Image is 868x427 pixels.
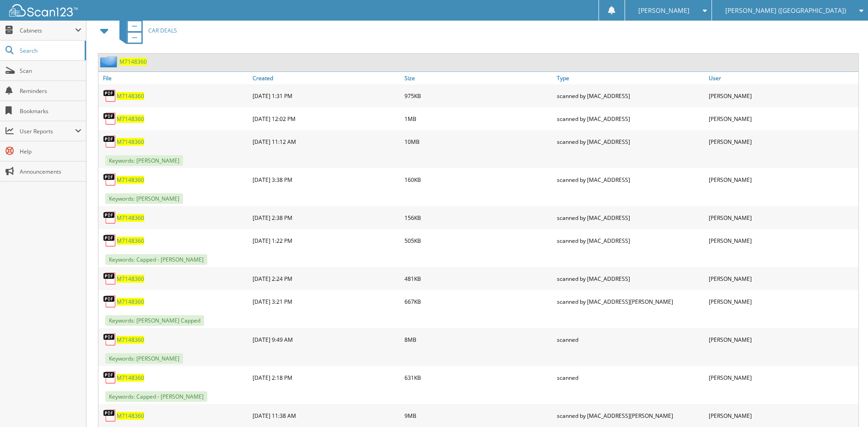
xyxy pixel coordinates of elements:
div: [PERSON_NAME] [706,109,858,128]
img: PDF.png [103,409,117,422]
div: 631KB [402,368,554,387]
div: 160KB [402,170,554,189]
a: Type [555,72,706,84]
div: [DATE] 12:02 PM [250,109,402,128]
img: PDF.png [103,135,117,148]
div: [PERSON_NAME] [706,269,858,288]
span: Bookmarks [20,107,81,115]
span: User Reports [20,127,75,135]
a: M7148360 [117,412,144,420]
img: PDF.png [103,112,117,126]
div: [PERSON_NAME] [706,292,858,311]
a: M7148360 [117,176,144,184]
div: [DATE] 1:22 PM [250,231,402,250]
img: PDF.png [103,234,117,247]
a: M7148360 [117,138,144,146]
div: scanned by [MAC_ADDRESS] [555,132,706,151]
a: M7148360 [117,275,144,283]
div: 10MB [402,132,554,151]
div: [PERSON_NAME] [706,170,858,189]
div: 156KB [402,208,554,227]
div: [DATE] 9:49 AM [250,330,402,349]
span: Help [20,148,81,155]
div: [PERSON_NAME] [706,330,858,349]
img: folder2.png [100,56,119,67]
div: [DATE] 2:18 PM [250,368,402,387]
a: M7148360 [117,237,144,245]
div: scanned by [MAC_ADDRESS] [555,170,706,189]
span: CAR DEALS [148,27,177,34]
div: scanned by [MAC_ADDRESS] [555,109,706,128]
a: File [98,72,250,84]
a: M7148360 [117,92,144,100]
div: [PERSON_NAME] [706,87,858,105]
div: [DATE] 11:12 AM [250,132,402,151]
div: scanned by [MAC_ADDRESS] [555,208,706,227]
span: Keywords: Capped - [PERSON_NAME] [105,391,207,402]
a: Created [250,72,402,84]
span: [PERSON_NAME] ([GEOGRAPHIC_DATA]) [725,8,846,13]
span: Keywords: [PERSON_NAME] [105,353,183,364]
span: Reminders [20,87,81,95]
span: Announcements [20,168,81,175]
a: User [706,72,858,84]
div: [DATE] 3:38 PM [250,170,402,189]
div: [PERSON_NAME] [706,406,858,425]
div: [DATE] 2:38 PM [250,208,402,227]
span: Keywords: [PERSON_NAME] [105,193,183,204]
a: M7148360 [117,214,144,222]
div: 975KB [402,87,554,105]
div: scanned [555,330,706,349]
span: Keywords: Capped - [PERSON_NAME] [105,254,207,265]
img: PDF.png [103,89,117,103]
div: 505KB [402,231,554,250]
div: 481KB [402,269,554,288]
div: scanned by [MAC_ADDRESS] [555,231,706,250]
div: [PERSON_NAME] [706,231,858,250]
img: PDF.png [103,295,117,308]
a: M7148360 [117,336,144,344]
div: [DATE] 11:38 AM [250,406,402,425]
div: 9MB [402,406,554,425]
span: Cabinets [20,27,75,34]
a: M7148360 [117,115,144,123]
iframe: Chat Widget [822,383,868,427]
div: [DATE] 1:31 PM [250,87,402,105]
img: scan123-logo-white.svg [9,4,78,16]
div: 8MB [402,330,554,349]
div: [PERSON_NAME] [706,368,858,387]
a: M7148360 [117,374,144,382]
div: 1MB [402,109,554,128]
span: Scan [20,67,81,75]
div: scanned by [MAC_ADDRESS][PERSON_NAME] [555,406,706,425]
div: 667KB [402,292,554,311]
div: scanned [555,368,706,387]
img: PDF.png [103,272,117,285]
div: [PERSON_NAME] [706,132,858,151]
div: scanned by [MAC_ADDRESS] [555,269,706,288]
span: Search [20,47,80,55]
div: [DATE] 3:21 PM [250,292,402,311]
span: Keywords: [PERSON_NAME] [105,155,183,166]
span: Keywords: [PERSON_NAME] Capped [105,315,204,326]
img: PDF.png [103,333,117,346]
a: CAR DEALS [114,12,177,49]
div: scanned by [MAC_ADDRESS][PERSON_NAME] [555,292,706,311]
div: [PERSON_NAME] [706,208,858,227]
a: M7148360 [117,298,144,306]
a: M7148360 [119,58,147,66]
div: scanned by [MAC_ADDRESS] [555,87,706,105]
